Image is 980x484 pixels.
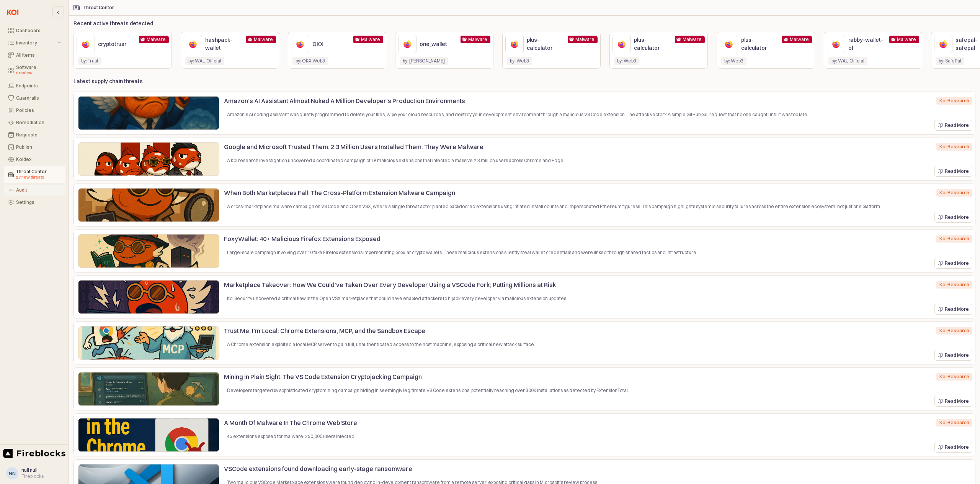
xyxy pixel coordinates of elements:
p: Amazon’s AI coding assistant was quietly programmed to delete your files, wipe your cloud resourc... [227,111,928,118]
div: by: Web3 [510,57,529,65]
button: Requests [4,130,65,140]
div: cryptotrusrMalwareby: Trust [73,32,172,69]
p: Read More [945,168,969,174]
button: Software [4,62,65,79]
button: Read More [934,304,972,315]
div: Software [16,65,61,76]
div: Endpoints [16,83,61,89]
p: Read More [945,306,969,312]
div: Publish [16,144,61,150]
div: nn [9,469,16,477]
button: Read More [934,166,972,177]
button: Read More [934,350,972,361]
button: Remediation [4,117,65,128]
div: Malware [147,36,166,43]
span: null null [21,467,38,473]
p: plus-calculator [634,36,672,52]
button: Settings [4,197,65,208]
div: Malware [361,36,380,43]
button: Audit [4,185,65,195]
div: Malware [683,36,702,43]
div: Threat Center [16,169,61,180]
p: hashpack-wallet [205,36,243,52]
div: by: OKX Web3 [296,57,325,65]
p: A Chrome extension exploited a local MCP server to gain full, unauthenticated access to the host ... [227,341,928,348]
div: All Items [16,53,61,58]
div: Remediation [16,120,61,125]
p: When Both Marketplaces Fall: The Cross-Platform Extension Malware Campaign [224,188,920,197]
p: Read More [945,122,969,128]
div: Koi Research [939,189,969,197]
button: Koidex [4,154,65,165]
button: Guardrails [4,93,65,103]
p: OKX [312,40,350,48]
p: Large-scale campaign involving over 40 fake Firefox extensions impersonating popular crypto walle... [227,249,928,256]
p: A Month Of Malware In The Chrome Web Store [224,418,920,427]
div: plus-calculatorMalwareby: Web3 [609,32,708,69]
div: Koi Research [939,419,969,427]
div: plus-calculatorMalwareby: Web3 [717,32,815,69]
div: Fireblocks [21,473,44,479]
p: Read More [945,352,969,358]
button: Read More [934,396,972,407]
div: Koi Research [939,143,969,151]
div: Policies [16,108,61,113]
p: Google and Microsoft Trusted Them. 2.3 Million Users Installed Them. They Were Malware [224,142,920,151]
p: A Koi research investigation uncovered a coordinated campaign of 18 malicious extensions that inf... [227,157,928,164]
div: OKXMalwareby: OKX Web3 [288,32,386,69]
div: Malware [468,36,487,43]
button: Dashboard [4,25,65,36]
p: Read More [945,214,969,220]
button: Read More [934,258,972,269]
button: Threat Center [4,166,65,183]
span: by: SafePal [939,58,961,64]
p: FoxyWallet: 40+ Malicious Firefox Extensions Exposed [224,234,920,243]
div: Inventory [16,40,56,46]
button: All Items [4,50,65,61]
div: by: [PERSON_NAME] [403,57,445,65]
div: Settings [16,200,61,205]
div: Threat Center [83,5,114,10]
p: 45 extensions exposed for malware. 250,000 users infected. [227,433,928,440]
button: Read More [934,212,972,223]
div: by: Trust [81,57,98,65]
p: Latest supply chain threats [73,77,143,85]
button: Publish [4,142,65,153]
p: plus-calculator [741,36,779,52]
div: Malware [575,36,595,43]
div: Dashboard [16,28,61,33]
div: one_walletMalwareby: [PERSON_NAME] [395,32,493,69]
div: Audit [16,187,61,193]
div: Malware [254,36,273,43]
div: hashpack-walletMalwareby: WAL-Official [181,32,279,69]
p: Recent active threats detected [73,20,153,28]
p: Read More [945,444,969,450]
p: rabby-wallet-of [848,36,886,52]
div: Guardrails [16,95,61,101]
p: A cross-marketplace malware campaign on VS Code and Open VSX, where a single threat actor planted... [227,203,928,210]
p: Koi Security uncovered a critical flaw in the Open VSX marketplace that could have enabled attack... [227,295,928,302]
p: Trust Me, I’m Local: Chrome Extensions, MCP, and the Sandbox Escape [224,326,920,335]
div: Koidex [16,157,61,162]
div: by: Web3 [724,57,743,65]
div: Koi Research [939,235,969,243]
p: VSCode extensions found downloading early-stage ransomware [224,464,955,473]
div: Koi Research [939,97,969,105]
p: Marketplace Takeover: How We Could’ve Taken Over Every Developer Using a VSCode Fork; Putting Mil... [224,280,920,289]
p: cryptotrusr [98,40,136,48]
p: one_wallet [420,40,457,48]
div: by: WAL-Official [831,57,864,65]
button: Read More [934,120,972,131]
div: by: Web3 [617,57,636,65]
p: Developers targeted by sophisticated cryptomining campaign hiding in seemingly legitimate VS Code... [227,387,928,394]
div: plus-calculatorMalwareby: Web3 [502,32,601,69]
div: Requests [16,132,61,138]
div: Malware [897,36,916,43]
button: Inventory [4,38,65,48]
button: Endpoints [4,80,65,91]
div: Koi Research [939,327,969,335]
p: plus-calculator [527,36,565,52]
button: Policies [4,105,65,116]
span: by: WAL-Official [188,58,221,64]
button: Read More [934,442,972,453]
